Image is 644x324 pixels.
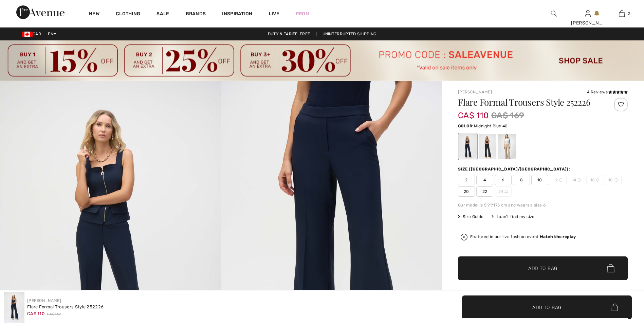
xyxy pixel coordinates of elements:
img: My Info [585,10,591,18]
img: ring-m.svg [559,178,563,182]
span: CA$ 110 [27,311,44,316]
div: I can't find my size [492,214,534,220]
img: ring-m.svg [596,178,599,182]
span: 18 [605,175,622,185]
span: Midnight Blue 40 [474,124,508,128]
div: Our model is 5'9"/175 cm and wears a size 6. [458,202,628,208]
span: 22 [476,186,493,197]
a: New [89,11,99,18]
div: [PERSON_NAME] [571,19,604,26]
strong: Watch the replay [540,234,576,239]
a: Clothing [116,11,140,18]
span: CAD [22,32,44,36]
span: 24 [495,186,512,197]
img: Canadian Dollar [22,32,33,37]
img: Bag.svg [611,304,618,311]
a: 2 [605,10,638,18]
span: Add to Bag [528,265,557,272]
span: 12 [550,175,567,185]
span: Color: [458,124,474,128]
img: My Bag [619,10,625,18]
div: Size ([GEOGRAPHIC_DATA]/[GEOGRAPHIC_DATA]): [458,166,571,172]
button: Add to Bag [458,256,628,280]
h1: Flare Formal Trousers Style 252226 [458,98,600,107]
span: Add to Bag [532,304,562,311]
img: ring-m.svg [614,178,618,182]
a: Brands [186,11,206,18]
span: 14 [568,175,585,185]
span: 6 [495,175,512,185]
a: Prom [296,10,309,17]
a: Sale [157,11,169,18]
div: 4 Reviews [587,89,628,95]
span: 10 [531,175,548,185]
img: Watch the replay [461,234,467,240]
div: Flare Formal Trousers Style 252226 [27,304,104,310]
img: search the website [551,10,557,18]
span: Size Guide [458,214,483,220]
span: CA$ 169 [491,109,524,122]
img: ring-m.svg [577,178,581,182]
div: Black [479,134,496,159]
span: 8 [513,175,530,185]
span: 20 [458,186,475,197]
div: Midnight Blue 40 [459,134,477,159]
img: 1ère Avenue [16,5,65,19]
span: CA$ 169 [47,312,61,317]
span: 2 [628,11,630,17]
span: EN [48,32,56,36]
img: ring-m.svg [504,190,508,193]
div: Featured in our live fashion event. [470,235,576,239]
span: CA$ 110 [458,104,489,120]
a: Sign In [585,10,591,17]
button: Add to Bag [462,295,632,319]
img: Bag.svg [607,264,614,273]
a: [PERSON_NAME] [27,298,61,303]
span: 16 [586,175,603,185]
img: Flare Formal Trousers Style 252226 [4,292,24,323]
span: Inspiration [222,11,252,18]
span: 4 [476,175,493,185]
a: [PERSON_NAME] [458,90,492,94]
div: Parchment [498,134,516,159]
span: 2 [458,175,475,185]
a: Live [269,10,279,17]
